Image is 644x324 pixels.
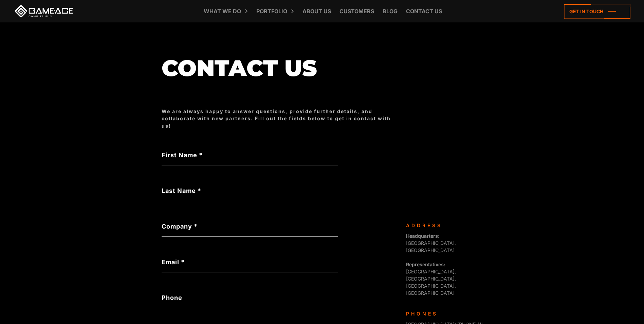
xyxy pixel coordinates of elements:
[406,222,477,229] div: Address
[162,222,338,231] label: Company *
[564,4,630,19] a: Get in touch
[406,310,477,317] div: Phones
[162,108,399,129] div: We are always happy to answer questions, provide further details, and collaborate with new partne...
[162,186,338,195] label: Last Name *
[162,150,338,160] label: First Name *
[406,262,445,267] strong: Representatives:
[162,293,338,302] label: Phone
[162,56,399,80] h1: Contact us
[406,233,440,239] strong: Headquarters:
[406,233,456,253] span: [GEOGRAPHIC_DATA], [GEOGRAPHIC_DATA]
[406,262,456,296] span: [GEOGRAPHIC_DATA], [GEOGRAPHIC_DATA], [GEOGRAPHIC_DATA], [GEOGRAPHIC_DATA]
[162,257,338,267] label: Email *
